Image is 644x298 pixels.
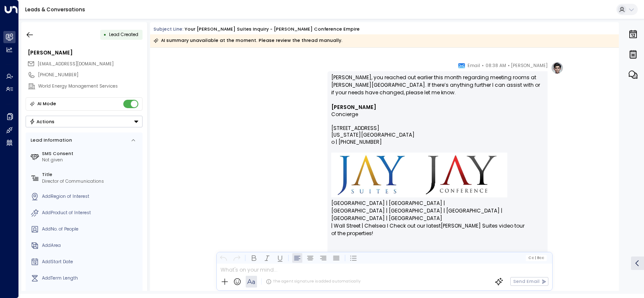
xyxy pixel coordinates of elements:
[29,119,55,124] div: Actions
[508,62,510,70] span: •
[104,29,106,40] div: •
[42,259,140,265] div: AddStart Date
[218,253,229,263] button: Undo
[511,62,548,70] span: [PERSON_NAME]
[42,210,140,216] div: AddProduct of Interest
[42,150,140,157] label: SMS Consent
[38,72,143,78] div: [PHONE_NUMBER]
[25,6,85,13] a: Leads & Conversations
[528,256,544,260] span: Cc Bcc
[535,256,536,260] span: |
[153,36,343,45] div: AI summary unavailable at the moment. Please review the thread manually.
[42,171,140,178] label: Title
[153,26,184,32] span: Subject Line:
[331,200,544,222] span: [GEOGRAPHIC_DATA] | [GEOGRAPHIC_DATA] | [GEOGRAPHIC_DATA] | [GEOGRAPHIC_DATA] | [GEOGRAPHIC_DATA]...
[231,253,241,263] button: Redo
[26,116,143,127] div: Button group with a nested menu
[42,242,140,249] div: AddArea
[42,157,140,163] div: Not given
[467,62,480,70] span: Email
[42,178,140,185] div: Director of Communications
[526,255,547,261] button: Cc|Bcc
[331,111,358,118] span: Concierge
[551,62,563,74] img: profile-logo.png
[331,125,379,132] span: [STREET_ADDRESS]
[331,104,376,111] span: [PERSON_NAME]
[266,279,361,285] div: The agent signature is added automatically
[486,62,506,70] span: 08:38 AM
[331,74,544,104] p: [PERSON_NAME], you reached out earlier this month regarding meeting rooms at [PERSON_NAME][GEOGRA...
[331,153,507,198] img: https://www.jaysuites.com/
[331,139,382,146] span: o | [PHONE_NUMBER]
[29,137,72,144] div: Lead Information
[38,61,114,67] span: mknowles@worldenergy.net
[109,31,138,38] span: Lead Created
[42,193,140,200] div: AddRegion of Interest
[331,222,441,230] span: | Wall Street | Chelsea I Check out our latest
[26,116,143,127] button: Actions
[441,222,525,230] a: [PERSON_NAME] Suites video tour
[482,62,484,70] span: •
[331,104,544,237] div: Signature
[42,226,140,233] div: AddNo. of People
[38,83,143,90] div: World Energy Management Services
[38,61,114,67] span: [EMAIL_ADDRESS][DOMAIN_NAME]
[331,230,373,237] span: of the properties!
[28,49,143,57] div: [PERSON_NAME]
[331,132,415,139] span: [US_STATE][GEOGRAPHIC_DATA]
[42,275,140,282] div: AddTerm Length
[184,26,360,33] div: Your [PERSON_NAME] Suites Inquiry - [PERSON_NAME] Conference Empire
[37,100,56,108] div: AI Mode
